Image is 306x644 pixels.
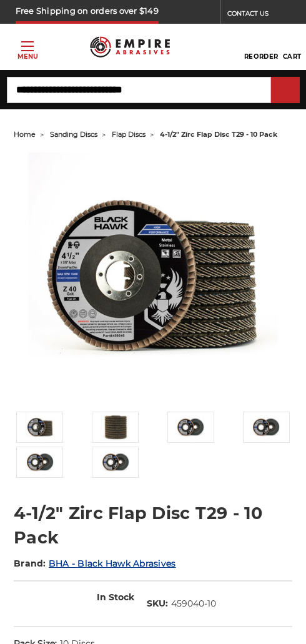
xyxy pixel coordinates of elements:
[90,31,170,62] img: Empire Abrasives
[101,447,131,477] img: 120 grit zirc flap disc
[17,52,38,61] p: Menu
[21,46,34,47] span: Toggle menu
[112,130,146,139] a: flap discs
[283,33,302,61] a: Cart
[283,52,302,61] span: Cart
[251,412,281,442] img: 60 grit zirc flap disc
[14,558,46,569] span: Brand:
[14,501,292,550] h1: 4-1/2" Zirc Flap Disc T29 - 10 Pack
[25,412,55,442] img: 4.5" Black Hawk Zirconia Flap Disc 10 Pack
[171,597,216,610] dd: 459040-10
[160,130,277,139] span: 4-1/2" zirc flap disc t29 - 10 pack
[273,78,298,103] input: Submit
[50,130,97,139] a: sanding discs
[244,33,279,61] a: Reorder
[244,52,279,61] span: Reorder
[49,558,176,569] a: BHA - Black Hawk Abrasives
[147,597,168,610] dt: SKU:
[14,130,36,139] a: home
[97,592,134,603] span: In Stock
[175,412,205,442] img: 40 grit zirc flap disc
[227,6,291,24] a: CONTACT US
[101,412,131,442] img: 10 pack of premium black hawk flap discs
[25,447,55,477] img: 80 grit zirc flap disc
